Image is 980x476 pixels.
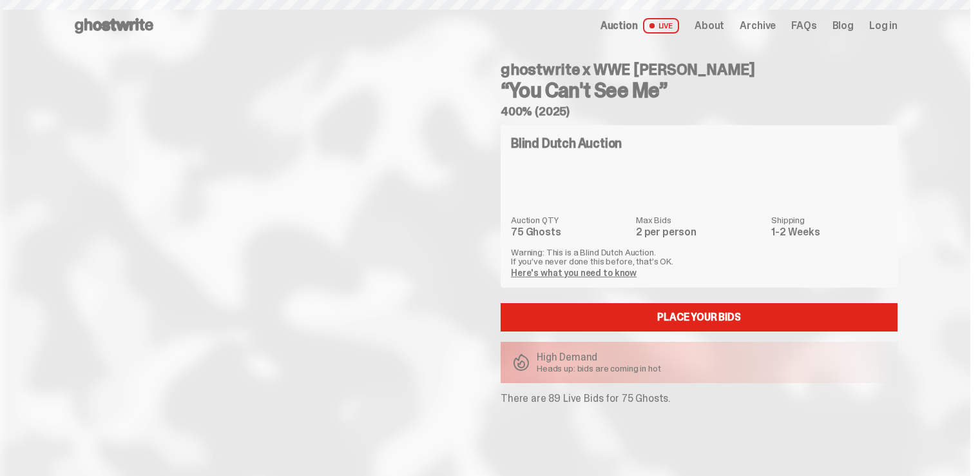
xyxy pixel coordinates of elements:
p: High Demand [537,352,661,362]
p: There are 89 Live Bids for 75 Ghosts. [501,393,898,404]
a: Here's what you need to know [511,267,637,279]
a: Blog [832,21,854,31]
h3: “You Can't See Me” [501,80,898,101]
dt: Auction QTY [511,215,628,224]
p: Warning: This is a Blind Dutch Auction. If you’ve never done this before, that’s OK. [511,248,887,266]
a: About [695,21,724,31]
dt: Max Bids [636,215,764,224]
dd: 75 Ghosts [511,227,628,237]
dd: 2 per person [636,227,764,237]
a: Log in [869,21,898,31]
dd: 1-2 Weeks [771,227,887,237]
dt: Shipping [771,215,887,224]
span: Auction [600,21,638,31]
a: Auction LIVE [600,18,679,34]
a: Archive [740,21,776,31]
span: LIVE [643,18,680,34]
a: FAQs [791,21,816,31]
p: Heads up: bids are coming in hot [537,364,661,373]
h5: 400% (2025) [501,106,898,117]
h4: ghostwrite x WWE [PERSON_NAME] [501,62,898,77]
h4: Blind Dutch Auction [511,137,622,150]
a: Place your Bids [501,303,898,332]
